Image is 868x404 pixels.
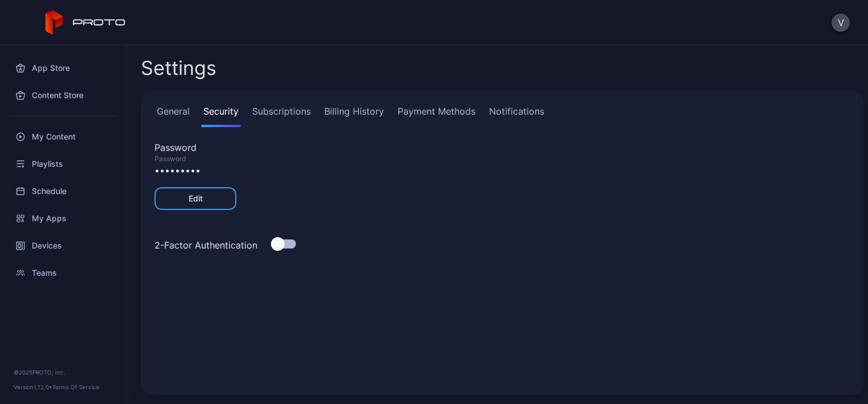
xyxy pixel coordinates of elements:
[487,104,546,127] a: Notifications
[155,163,850,177] div: •••••••••
[155,154,850,163] div: Password
[14,384,52,390] span: Version 1.12.0 •
[7,178,120,205] a: Schedule
[14,368,113,377] div: © 2025 PROTO, Inc.
[155,141,850,154] div: Password
[7,54,120,82] a: App Store
[155,104,192,127] a: General
[250,104,313,127] a: Subscriptions
[7,259,120,287] a: Teams
[7,82,120,109] a: Content Store
[7,123,120,150] a: My Content
[189,194,203,203] div: Edit
[155,238,257,252] div: 2-Factor Authentication
[52,384,99,390] a: Terms Of Service
[322,104,386,127] a: Billing History
[7,150,120,178] a: Playlists
[155,187,236,210] button: Edit
[395,104,478,127] a: Payment Methods
[7,232,120,259] a: Devices
[201,104,241,127] a: Security
[7,205,120,232] a: My Apps
[832,14,850,32] button: V
[141,58,216,78] h2: Settings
